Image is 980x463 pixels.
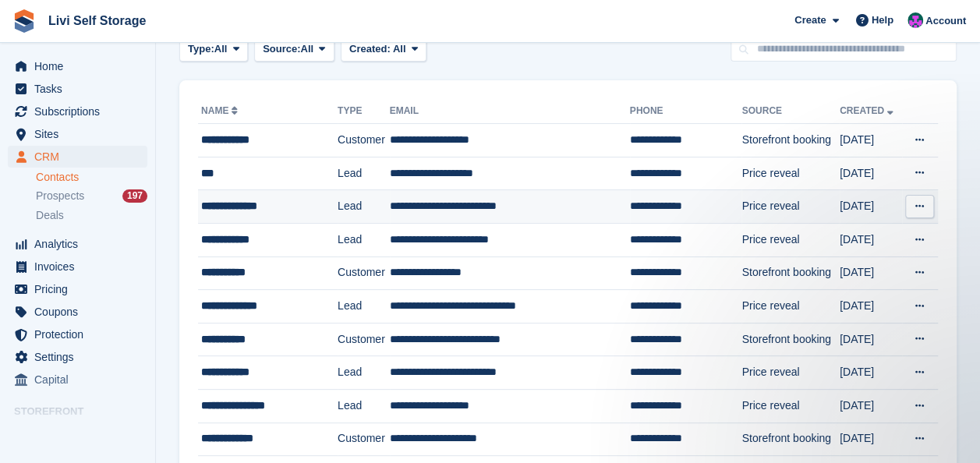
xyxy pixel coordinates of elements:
button: Type: All [179,37,248,62]
span: All [393,43,406,55]
td: [DATE] [840,190,902,224]
button: Created: All [341,37,426,62]
span: Coupons [34,301,128,323]
span: Invoices [34,256,128,277]
td: Customer [338,256,390,290]
td: [DATE] [840,223,902,256]
td: Storefront booking [741,124,839,157]
td: [DATE] [840,290,902,323]
button: Source: All [254,37,334,62]
span: Storefront [14,404,155,419]
span: CRM [34,146,128,168]
td: Lead [338,356,390,390]
a: menu [8,369,147,391]
span: Subscriptions [34,101,128,122]
span: All [214,41,228,57]
span: All [301,41,314,57]
td: Price reveal [741,157,839,190]
th: Phone [630,99,742,124]
td: Customer [338,422,390,456]
span: Analytics [34,233,128,255]
span: Sites [34,123,128,145]
a: menu [8,55,147,77]
a: menu [8,323,147,345]
td: Lead [338,157,390,190]
span: Create [794,12,826,28]
td: [DATE] [840,323,902,356]
a: menu [8,278,147,300]
span: Capital [34,369,128,391]
a: menu [8,233,147,255]
span: Created: [349,43,391,55]
a: menu [8,346,147,368]
td: Lead [338,190,390,224]
td: [DATE] [840,256,902,290]
td: Price reveal [741,190,839,224]
a: menu [8,146,147,168]
th: Source [741,99,839,124]
th: Email [390,99,630,124]
a: menu [8,101,147,122]
td: Lead [338,223,390,256]
span: Online Store [34,423,128,445]
td: [DATE] [840,157,902,190]
td: [DATE] [840,124,902,157]
a: menu [8,256,147,277]
td: Storefront booking [741,256,839,290]
th: Type [338,99,390,124]
span: Settings [34,346,128,368]
span: Account [925,13,966,29]
a: menu [8,123,147,145]
img: Graham Cameron [907,12,923,28]
a: Created [840,105,897,116]
td: Lead [338,290,390,323]
a: Livi Self Storage [42,8,152,34]
td: [DATE] [840,356,902,390]
span: Home [34,55,128,77]
td: Lead [338,389,390,422]
span: Help [872,12,893,28]
div: 197 [122,189,147,203]
a: Contacts [36,170,147,185]
span: Tasks [34,78,128,100]
img: stora-icon-8386f47178a22dfd0bd8f6a31ec36ba5ce8667c1dd55bd0f319d3a0aa187defe.svg [12,9,36,33]
span: Pricing [34,278,128,300]
a: menu [8,423,147,445]
a: Deals [36,207,147,224]
a: menu [8,301,147,323]
td: Storefront booking [741,323,839,356]
td: [DATE] [840,389,902,422]
td: [DATE] [840,422,902,456]
a: Name [201,105,241,116]
td: Customer [338,124,390,157]
a: menu [8,78,147,100]
a: Preview store [129,425,147,444]
td: Storefront booking [741,422,839,456]
td: Price reveal [741,290,839,323]
td: Customer [338,323,390,356]
span: Prospects [36,189,84,203]
span: Type: [188,41,214,57]
span: Deals [36,208,64,223]
a: Prospects 197 [36,188,147,204]
span: Protection [34,323,128,345]
td: Price reveal [741,389,839,422]
td: Price reveal [741,223,839,256]
span: Source: [263,41,300,57]
td: Price reveal [741,356,839,390]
